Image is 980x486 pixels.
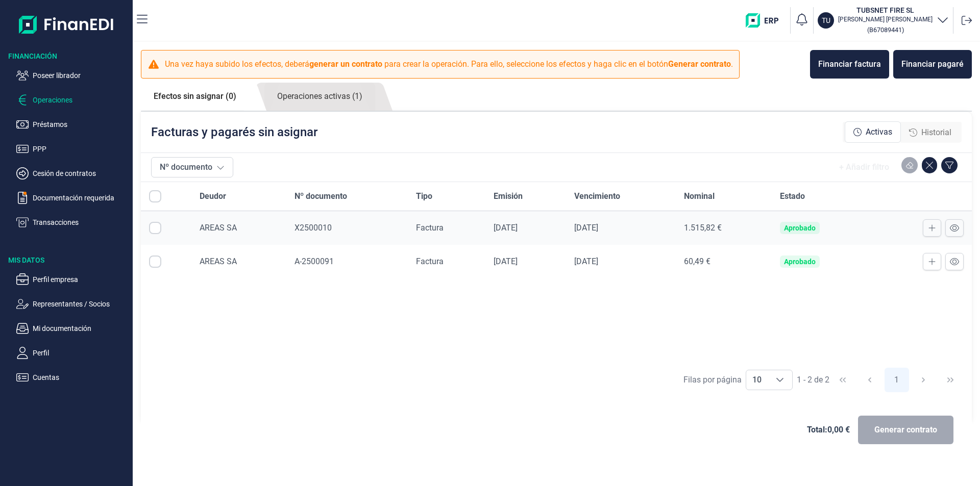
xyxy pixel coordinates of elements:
p: Transacciones [33,216,129,228]
div: Financiar pagaré [901,58,964,70]
button: Next Page [911,368,936,392]
div: Row Selected null [149,222,161,234]
button: Last Page [938,368,963,392]
button: Representantes / Socios [16,298,129,310]
span: X2500010 [295,223,332,233]
div: All items unselected [149,190,161,202]
span: Total: 0,00 € [807,424,850,436]
p: Poseer librador [33,69,129,82]
button: Previous Page [857,368,882,392]
button: Perfil [16,347,129,359]
div: [DATE] [494,257,557,267]
button: Page 1 [885,368,909,392]
a: Efectos sin asignar (0) [141,83,249,110]
button: Cuentas [16,371,129,383]
div: 1.515,82 € [684,223,763,233]
span: Historial [921,126,951,139]
button: Poseer librador [16,69,129,82]
button: Transacciones [16,216,129,228]
span: 10 [746,370,768,390]
span: Nominal [684,190,715,202]
div: [DATE] [574,223,668,233]
a: Operaciones activas (1) [264,83,375,111]
div: Aprobado [784,258,816,266]
button: Perfil empresa [16,273,129,286]
b: Generar contrato [668,59,731,69]
button: Financiar pagaré [893,50,972,79]
button: Mi documentación [16,322,129,335]
div: Aprobado [784,224,816,232]
p: Cesión de contratos [33,167,129,180]
p: Perfil [33,347,129,359]
p: Facturas y pagarés sin asignar [151,124,317,140]
span: 1 - 2 de 2 [797,376,829,384]
button: Cesión de contratos [16,167,129,180]
p: Préstamos [33,118,129,131]
p: Una vez haya subido los efectos, deberá para crear la operación. Para ello, seleccione los efecto... [165,58,733,70]
h3: TUBSNET FIRE SL [838,5,933,15]
span: AREAS SA [200,223,237,233]
span: Nº documento [295,190,347,202]
button: Préstamos [16,118,129,131]
img: erp [746,13,786,28]
div: Choose [768,370,792,390]
p: Representantes / Socios [33,298,129,310]
div: Historial [901,122,960,143]
button: Documentación requerida [16,192,129,204]
p: Documentación requerida [33,192,129,204]
button: First Page [830,368,855,392]
p: Perfil empresa [33,273,129,286]
span: Factura [416,223,444,233]
span: A-2500091 [295,257,334,266]
div: Activas [845,121,901,143]
p: PPP [33,143,129,155]
span: Deudor [200,190,226,202]
div: Financiar factura [818,58,881,70]
div: [DATE] [494,223,557,233]
p: Operaciones [33,94,129,106]
img: Logo de aplicación [19,8,114,41]
p: Cuentas [33,371,129,383]
div: Filas por página [683,374,742,386]
span: Vencimiento [574,190,620,202]
p: Mi documentación [33,322,129,335]
span: Emisión [494,190,523,202]
small: Copiar cif [867,26,904,34]
div: [DATE] [574,257,668,267]
button: PPP [16,143,129,155]
span: Activas [866,126,892,138]
button: TUTUBSNET FIRE SL[PERSON_NAME] [PERSON_NAME](B67089441) [818,5,949,36]
span: Tipo [416,190,432,202]
span: Estado [780,190,805,202]
p: TU [822,15,830,25]
b: generar un contrato [309,59,382,69]
span: AREAS SA [200,257,237,266]
div: Row Selected null [149,255,161,268]
button: Financiar factura [810,50,889,79]
span: Factura [416,257,444,266]
p: [PERSON_NAME] [PERSON_NAME] [838,15,933,23]
button: Nº documento [151,157,233,177]
button: Operaciones [16,94,129,106]
div: 60,49 € [684,257,763,267]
